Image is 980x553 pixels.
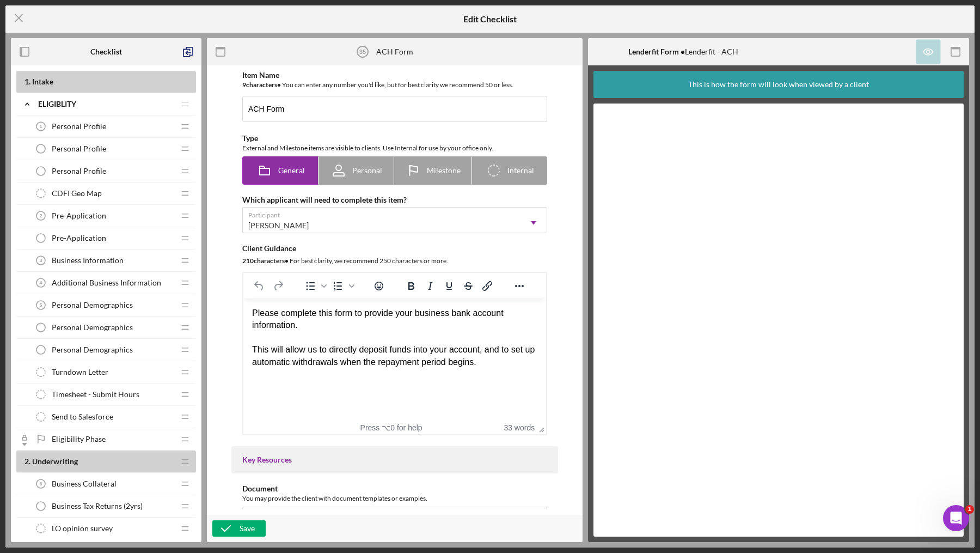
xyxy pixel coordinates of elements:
span: Milestone [427,166,461,175]
span: Pre-Application [52,211,106,220]
iframe: Lenderfit form [604,114,954,526]
span: LO opinion survey [52,524,113,533]
span: Pre-Application [52,234,106,242]
span: Underwriting [32,457,78,466]
span: Business Information [52,256,124,265]
span: 1 . [24,77,30,86]
span: CDFI Geo Map [52,189,102,198]
span: Turndown Letter [52,368,108,376]
button: Redo [269,278,287,294]
div: Document [242,484,547,493]
div: You can enter any number you'd like, but for best clarity we recommend 50 or less. [242,80,547,90]
span: Personal Profile [52,122,106,131]
span: Timesheet - Submit Hours [52,390,139,399]
div: Lenderfit - ACH [628,47,738,56]
tspan: 6 [40,481,42,487]
span: Additional Business Information [52,278,161,287]
body: Rich Text Area. Press ALT-0 for help. [9,9,294,21]
button: Bold [402,278,420,294]
span: Personal [352,166,382,175]
span: Internal [507,166,534,175]
span: Eligibility Phase [52,435,106,443]
iframe: Rich Text Area [243,299,546,421]
div: Bullet list [301,278,328,294]
span: Personal Profile [52,167,106,175]
tspan: 2 [40,213,42,218]
b: Lenderfit Form • [628,47,685,56]
b: Checklist [90,47,122,56]
span: Intake [32,77,53,86]
div: Press the Up and Down arrow keys to resize the editor. [535,421,546,434]
span: Personal Demographics [52,301,133,309]
div: [PERSON_NAME] [248,221,309,230]
button: Strikethrough [459,278,477,294]
div: Type [242,134,547,143]
span: Send to Salesforce [52,412,113,421]
button: Undo [250,278,268,294]
div: Press ⌥0 for help [344,423,439,432]
button: 33 words [504,423,535,432]
tspan: 1 [40,124,42,129]
span: 1 [965,505,974,514]
tspan: 4 [40,280,42,285]
div: For best clarity, we recommend 250 characters or more. [242,256,547,266]
span: General [278,166,305,175]
button: Emojis [370,278,388,294]
span: Business Tax Returns (2yrs) [52,502,143,511]
b: 9 character s • [242,81,281,89]
button: Save [212,520,266,537]
div: Which applicant will need to complete this item? [242,196,547,204]
button: Italic [421,278,439,294]
div: Item Name [242,71,547,80]
div: Save [240,520,255,537]
iframe: Intercom live chat [943,505,969,531]
div: You may provide the client with document templates or examples. [242,493,547,504]
span: Personal Demographics [52,345,133,354]
div: ACH Form [376,47,413,56]
div: This is how the form will look when viewed by a client [688,71,869,98]
tspan: 35 [359,48,366,55]
span: 2 . [24,457,30,466]
div: External and Milestone items are visible to clients. Use Internal for use by your office only. [242,143,547,154]
div: Numbered list [329,278,356,294]
h5: Edit Checklist [463,14,517,24]
button: Underline [440,278,458,294]
span: Personal Demographics [52,323,133,332]
b: 210 character s • [242,257,289,265]
span: Personal Profile [52,144,106,153]
div: Client Guidance [242,244,547,253]
tspan: 3 [40,258,42,263]
button: Reveal or hide additional toolbar items [510,278,529,294]
div: Key Resources [242,455,547,464]
tspan: 5 [40,302,42,308]
span: Business Collateral [52,479,117,488]
button: Insert/edit link [478,278,497,294]
div: Eligiblity [38,100,174,108]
